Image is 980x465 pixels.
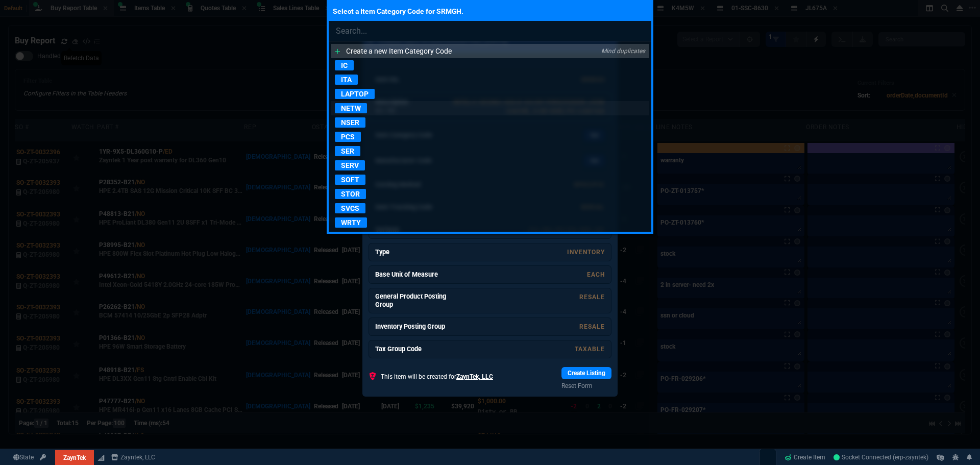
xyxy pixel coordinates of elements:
p: PCS [335,132,361,142]
a: API TOKEN [37,453,49,462]
p: LAPTOP [335,89,375,99]
p: ITA [335,75,358,85]
a: hCClfdbwSc_oCaa4AAFk [834,453,928,462]
a: Create Item [780,450,829,465]
p: NETW [335,103,367,113]
p: SERV [335,160,365,170]
p: NSER [335,117,365,128]
p: SVCS [335,203,365,213]
p: IC [335,60,354,70]
p: Mind duplicates [601,47,645,55]
input: Search... [329,21,651,41]
span: Socket Connected (erp-zayntek) [834,454,928,461]
a: msbcCompanyName [108,453,158,462]
p: SER [335,146,360,156]
a: Global State [10,453,37,462]
p: Select a Item Category Code for SRMGH. [329,2,651,21]
p: STOR [335,189,366,199]
p: WRTY [335,217,367,228]
p: SOFT [335,175,365,185]
p: Create a new Item Category Code [346,46,452,56]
